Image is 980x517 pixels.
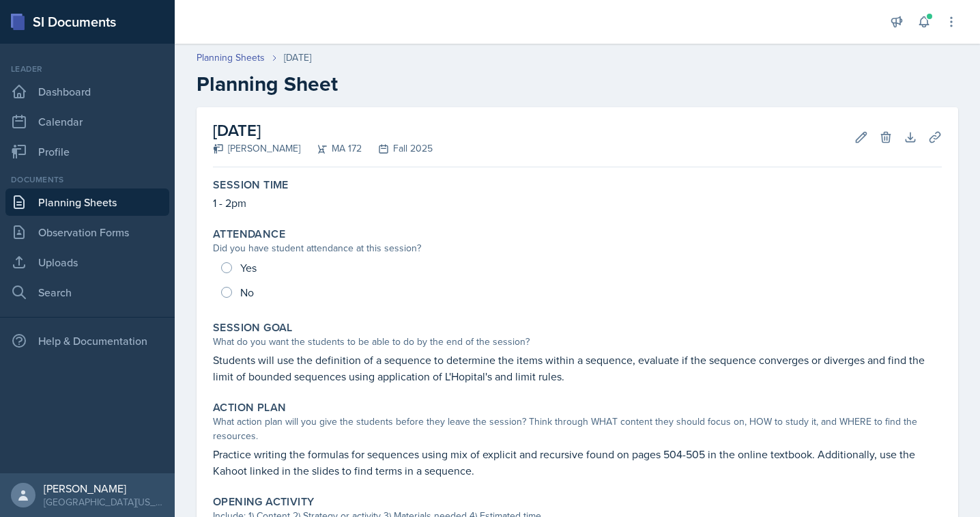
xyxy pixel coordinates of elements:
a: Profile [5,138,169,165]
div: [PERSON_NAME] [44,481,164,495]
h2: [DATE] [213,118,433,143]
p: 1 - 2pm [213,195,942,211]
label: Opening Activity [213,495,314,509]
div: What do you want the students to be able to do by the end of the session? [213,335,942,349]
div: Help & Documentation [5,327,169,354]
a: Dashboard [5,78,169,105]
label: Action Plan [213,401,286,415]
div: MA 172 [300,141,362,156]
a: Search [5,279,169,306]
label: Session Time [213,178,289,192]
a: Uploads [5,249,169,276]
a: Planning Sheets [5,188,169,216]
h2: Planning Sheet [197,72,958,96]
div: [GEOGRAPHIC_DATA][US_STATE] in [GEOGRAPHIC_DATA] [44,495,164,509]
label: Attendance [213,227,285,241]
a: Observation Forms [5,219,169,246]
a: Calendar [5,108,169,135]
a: Planning Sheets [197,51,265,65]
div: Fall 2025 [362,141,433,156]
div: Did you have student attendance at this session? [213,241,942,255]
p: Practice writing the formulas for sequences using mix of explicit and recursive found on pages 50... [213,446,942,479]
div: Leader [5,63,169,75]
div: Documents [5,173,169,186]
div: What action plan will you give the students before they leave the session? Think through WHAT con... [213,415,942,443]
div: [DATE] [284,51,311,65]
div: [PERSON_NAME] [213,141,300,156]
label: Session Goal [213,321,293,335]
p: Students will use the definition of a sequence to determine the items within a sequence, evaluate... [213,352,942,385]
